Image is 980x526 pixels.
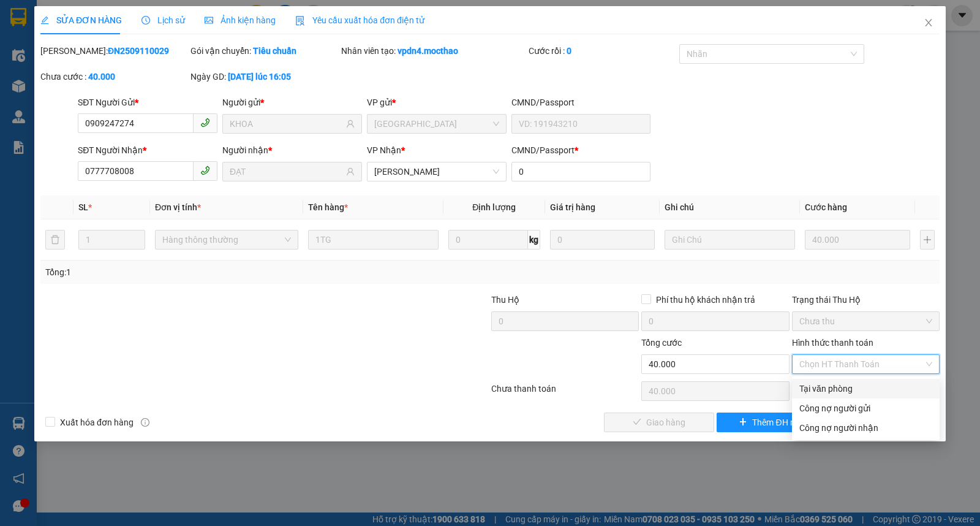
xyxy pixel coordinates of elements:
[78,96,217,109] div: SĐT Người Gửi
[511,114,651,134] input: VD: 191943210
[45,230,65,250] button: delete
[308,230,439,250] input: VD: Bàn, Ghế
[190,70,338,83] div: Ngày GD:
[911,6,946,40] button: Close
[799,421,932,435] div: Công nợ người nhận
[141,15,185,25] span: Lịch sử
[78,143,217,157] div: SĐT Người Nhận
[88,72,115,82] b: 40.000
[228,72,291,82] b: [DATE] lúc 16:05
[295,15,424,25] span: Yêu cầu xuất hóa đơn điện tử
[792,338,873,348] label: Hình thức thanh toán
[529,44,676,58] div: Cước rồi :
[651,293,760,307] span: Phí thu hộ khách nhận trả
[108,46,169,56] b: ĐN2509110029
[604,413,714,432] button: checkGiao hàng
[490,382,640,403] div: Chưa thanh toán
[200,118,210,128] span: phone
[222,143,362,157] div: Người nhận
[491,295,519,305] span: Thu Hộ
[367,145,401,155] span: VP Nhận
[550,202,595,212] span: Giá trị hàng
[40,44,188,58] div: [PERSON_NAME]:
[205,16,213,25] span: picture
[162,231,291,249] span: Hàng thông thường
[528,230,540,250] span: kg
[374,162,499,181] span: Tuy Hòa
[799,355,932,373] span: Chọn HT Thanh Toán
[799,402,932,415] div: Công nợ người gửi
[230,117,344,131] input: Tên người gửi
[511,143,651,157] div: CMND/Passport
[346,167,355,176] span: user
[805,230,910,250] input: 0
[799,382,932,395] div: Tại văn phòng
[200,166,210,175] span: phone
[141,418,149,427] span: info-circle
[230,165,344,178] input: Tên người nhận
[341,44,527,58] div: Nhân viên tạo:
[752,416,804,429] span: Thêm ĐH mới
[792,293,940,307] div: Trạng thái Thu Hộ
[190,44,338,58] div: Gói vận chuyển:
[641,338,682,348] span: Tổng cước
[550,230,655,250] input: 0
[374,115,499,133] span: Đà Nẵng
[55,416,138,429] span: Xuất hóa đơn hàng
[45,265,379,279] div: Tổng: 1
[567,46,571,56] b: 0
[308,202,348,212] span: Tên hàng
[792,398,940,418] div: Cước gửi hàng sẽ được ghi vào công nợ của người gửi
[739,417,747,427] span: plus
[40,15,122,25] span: SỬA ĐƠN HÀNG
[40,70,188,83] div: Chưa cước :
[511,96,651,109] div: CMND/Passport
[665,230,795,250] input: Ghi Chú
[717,413,827,432] button: plusThêm ĐH mới
[155,202,201,212] span: Đơn vị tính
[660,196,800,219] th: Ghi chú
[295,16,305,26] img: icon
[40,16,49,25] span: edit
[799,312,932,330] span: Chưa thu
[253,46,296,56] b: Tiêu chuẩn
[805,202,847,212] span: Cước hàng
[472,202,516,212] span: Định lượng
[78,202,88,212] span: SL
[205,15,276,25] span: Ảnh kiện hàng
[141,16,150,25] span: clock-circle
[920,230,935,250] button: plus
[367,96,507,109] div: VP gửi
[792,418,940,438] div: Cước gửi hàng sẽ được ghi vào công nợ của người nhận
[398,46,458,56] b: vpdn4.mocthao
[346,120,355,128] span: user
[222,96,362,109] div: Người gửi
[924,18,933,28] span: close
